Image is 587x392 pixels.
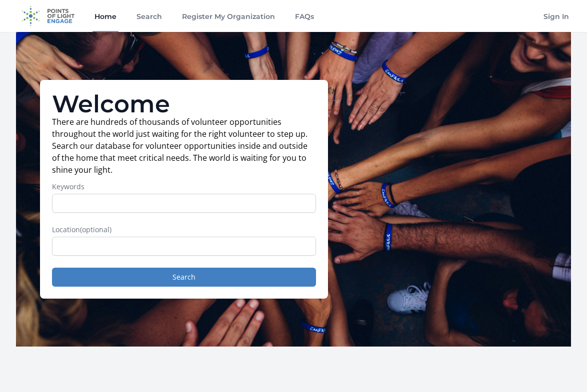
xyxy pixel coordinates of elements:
[52,268,316,287] button: Search
[52,92,316,116] h1: Welcome
[52,225,316,235] label: Location
[52,182,316,192] label: Keywords
[52,116,316,176] p: There are hundreds of thousands of volunteer opportunities throughout the world just waiting for ...
[80,225,111,234] span: (optional)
